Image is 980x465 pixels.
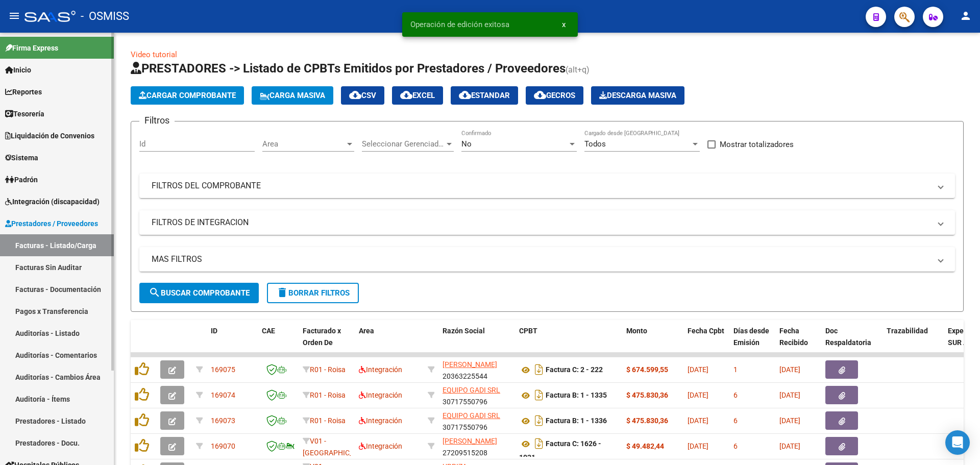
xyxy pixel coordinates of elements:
span: 169074 [211,391,235,399]
mat-icon: search [149,286,161,299]
span: x [562,20,566,29]
span: [DATE] [688,391,708,399]
span: No [461,139,472,149]
span: Integración [359,417,402,425]
span: Buscar Comprobante [149,288,250,298]
mat-icon: cloud_download [400,89,412,101]
span: Monto [626,327,647,335]
span: Razón Social [443,327,485,335]
span: EQUIPO GADI SRL [443,411,500,420]
button: EXCEL [392,86,443,105]
div: 30717550796 [443,384,511,406]
datatable-header-cell: CAE [258,320,299,365]
span: [DATE] [688,442,708,450]
mat-expansion-panel-header: MAS FILTROS [139,247,955,272]
datatable-header-cell: Facturado x Orden De [299,320,355,365]
span: Liquidación de Convenios [5,130,94,141]
datatable-header-cell: CPBT [515,320,622,365]
mat-panel-title: MAS FILTROS [152,254,930,265]
strong: $ 475.830,36 [626,391,668,399]
span: [DATE] [688,417,708,425]
span: Area [262,139,345,149]
span: [PERSON_NAME] [443,360,497,369]
span: R01 - Roisa [310,391,346,399]
div: 30717550796 [443,410,511,431]
datatable-header-cell: Area [355,320,424,365]
div: 27209515208 [443,435,511,457]
i: Descargar documento [532,412,546,429]
i: Descargar documento [532,361,546,378]
span: (alt+q) [566,65,590,75]
span: Tesorería [5,108,44,119]
span: Facturado x Orden De [303,327,341,347]
button: Carga Masiva [252,86,333,105]
mat-panel-title: FILTROS DEL COMPROBANTE [152,180,930,191]
span: Mostrar totalizadores [720,138,794,151]
span: [DATE] [779,442,800,450]
button: x [554,15,574,34]
strong: $ 674.599,55 [626,365,668,374]
mat-icon: person [960,10,972,22]
button: Descarga Masiva [591,86,684,105]
button: CSV [341,86,384,105]
span: 169070 [211,442,235,450]
span: Operación de edición exitosa [410,19,509,30]
strong: Factura B: 1 - 1336 [546,417,607,425]
div: 20363225544 [443,359,511,380]
i: Descargar documento [532,435,546,452]
strong: $ 49.482,44 [626,442,664,450]
span: Gecros [534,91,575,100]
span: Cargar Comprobante [139,91,236,100]
span: Prestadores / Proveedores [5,218,98,229]
datatable-header-cell: Fecha Cpbt [683,320,729,365]
strong: $ 475.830,36 [626,417,668,425]
span: [DATE] [779,391,800,399]
datatable-header-cell: Fecha Recibido [775,320,821,365]
app-download-masive: Descarga masiva de comprobantes (adjuntos) [591,86,684,105]
mat-icon: cloud_download [534,89,546,101]
i: Descargar documento [532,387,546,403]
span: [PERSON_NAME] [443,437,497,445]
button: Cargar Comprobante [131,86,244,105]
mat-icon: delete [276,286,288,299]
button: Gecros [526,86,583,105]
span: R01 - Roisa [310,365,346,374]
span: Carga Masiva [260,91,325,100]
span: [DATE] [779,365,800,374]
span: Reportes [5,86,42,97]
mat-icon: cloud_download [459,89,471,101]
span: Seleccionar Gerenciador [362,139,445,149]
span: 1 [733,365,738,374]
strong: Factura C: 1626 - 1021 [519,440,601,462]
span: Trazabilidad [887,327,928,335]
span: Días desde Emisión [733,327,769,347]
span: Padrón [5,174,38,185]
span: [DATE] [688,365,708,374]
mat-icon: cloud_download [349,89,361,101]
span: EQUIPO GADI SRL [443,386,500,394]
button: Borrar Filtros [267,283,359,303]
strong: Factura B: 1 - 1335 [546,391,607,400]
mat-panel-title: FILTROS DE INTEGRACION [152,217,930,228]
span: CSV [349,91,376,100]
span: Descarga Masiva [599,91,676,100]
span: Sistema [5,152,38,163]
span: 169075 [211,365,235,374]
span: Integración [359,391,402,399]
strong: Factura C: 2 - 222 [546,366,603,374]
span: CPBT [519,327,537,335]
span: CAE [262,327,275,335]
mat-icon: menu [8,10,20,22]
span: PRESTADORES -> Listado de CPBTs Emitidos por Prestadores / Proveedores [131,61,566,76]
mat-expansion-panel-header: FILTROS DE INTEGRACION [139,210,955,235]
mat-expansion-panel-header: FILTROS DEL COMPROBANTE [139,174,955,198]
span: Area [359,327,374,335]
span: 6 [733,417,738,425]
span: Integración [359,442,402,450]
span: Integración [359,365,402,374]
a: Video tutorial [131,50,177,59]
span: Fecha Recibido [779,327,808,347]
span: Borrar Filtros [276,288,350,298]
span: ID [211,327,217,335]
datatable-header-cell: Monto [622,320,683,365]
